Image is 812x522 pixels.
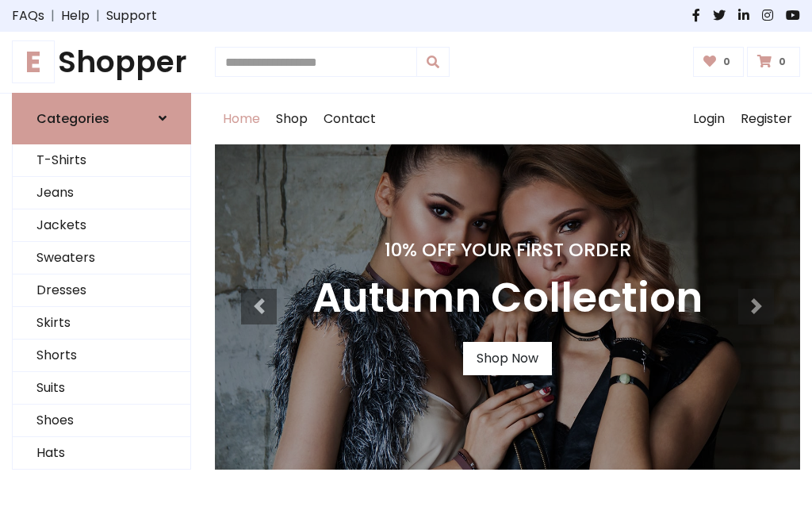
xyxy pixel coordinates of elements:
a: Shop [268,94,316,144]
a: Shop Now [463,342,552,375]
a: Suits [13,372,190,405]
a: Hats [13,437,190,470]
a: Support [106,6,157,25]
a: Shoes [13,405,190,437]
h6: Categories [36,111,109,126]
a: Jeans [13,177,190,209]
a: Sweaters [13,242,190,274]
a: Home [215,94,268,144]
a: Shorts [13,340,190,372]
span: 0 [719,55,734,69]
a: FAQs [12,6,44,25]
a: 0 [747,47,800,77]
a: Jackets [13,209,190,242]
a: Skirts [13,307,190,340]
h4: 10% Off Your First Order [312,239,703,261]
a: Help [61,6,90,25]
span: 0 [775,55,790,69]
a: 0 [693,47,745,77]
a: EShopper [12,44,191,80]
a: Contact [316,94,384,144]
a: Categories [12,93,191,144]
span: | [44,6,61,25]
h1: Shopper [12,44,191,80]
a: Login [685,94,733,144]
span: | [90,6,106,25]
span: E [12,40,55,83]
a: Dresses [13,274,190,307]
h3: Autumn Collection [312,274,703,323]
a: T-Shirts [13,144,190,177]
a: Register [733,94,800,144]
